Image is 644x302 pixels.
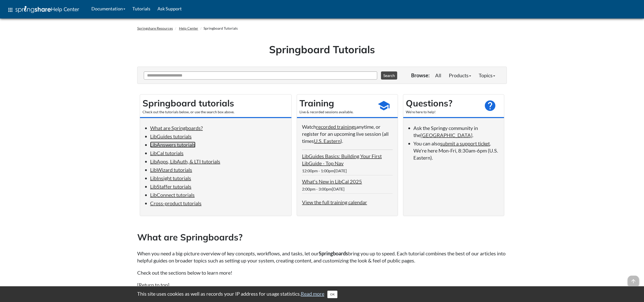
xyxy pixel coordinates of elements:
li: You can also . We're here Mon-Fri, 8:30am-6pm (U.S. Eastern). [413,140,499,161]
a: LibCal tutorials [150,150,184,156]
h2: Springboard tutorials [143,97,289,109]
span: arrow_upward [628,276,639,287]
a: recorded trainings [316,124,356,130]
a: LibGuides Basics: Building Your First LibGuide - Top Nav [302,153,382,166]
a: Tutorials [129,2,154,15]
h1: Springboard Tutorials [141,42,503,56]
a: Ask Support [154,2,185,15]
a: apps Help Center [4,2,83,17]
strong: Springboards [319,250,348,256]
h2: Training [299,97,372,109]
a: submit a support ticket [440,140,490,146]
span: 12:00pm - 1:00pm[DATE] [302,168,347,173]
span: apps [7,7,13,13]
a: What are Springboards? [150,125,203,131]
a: Read more [301,291,324,297]
a: LibAnswers tutorials [150,142,195,148]
a: arrow_upward [628,276,639,282]
a: Cross-product tutorials [150,200,202,206]
a: LibGuides tutorials [150,133,192,139]
li: Ask the Springy community in the . [413,124,499,139]
div: We're here to help! [406,109,479,115]
p: Watch anytime, or register for an upcoming live session (all times ). [302,123,393,144]
li: Springboard Tutorials [199,26,238,31]
a: LibInsight tutorials [150,175,191,181]
a: What's New in LibCal 2025 [302,178,362,184]
p: Check out the sections below to learn more! [137,269,507,276]
span: help [484,99,496,112]
a: View the full training calendar [302,199,367,205]
a: Help Center [179,26,198,30]
button: Close [327,291,337,298]
h2: Questions? [406,97,479,109]
a: All [431,70,445,80]
a: Return to top [139,282,168,288]
a: Springshare Resources [137,26,173,30]
a: LibApps, LibAuth, & LTI tutorials [150,158,220,164]
img: Springshare [15,6,51,13]
a: LibStaffer tutorials [150,183,191,190]
p: [ ] [137,281,507,288]
span: 2:00pm - 3:00pm[DATE] [302,186,345,191]
a: U.S. Eastern [314,138,340,144]
a: Documentation [88,2,129,15]
a: [GEOGRAPHIC_DATA] [420,132,472,138]
span: school [377,99,390,112]
a: Products [445,70,475,80]
span: Help Center [51,6,79,12]
p: Browse: [411,72,430,79]
p: When you need a big-picture overview of key concepts, workflows, and tasks, let our bring you up ... [137,250,507,264]
a: LibConnect tutorials [150,192,195,198]
h2: What are Springboards? [137,231,507,243]
a: Topics [475,70,499,80]
div: This site uses cookies as well as records your IP address for usage statistics. [132,290,512,298]
button: Search [381,71,397,80]
div: Check out the tutorials below, or use the search box above. [143,109,289,115]
div: Live & recorded sessions available. [299,109,372,115]
a: LibWizard tutorials [150,167,192,173]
